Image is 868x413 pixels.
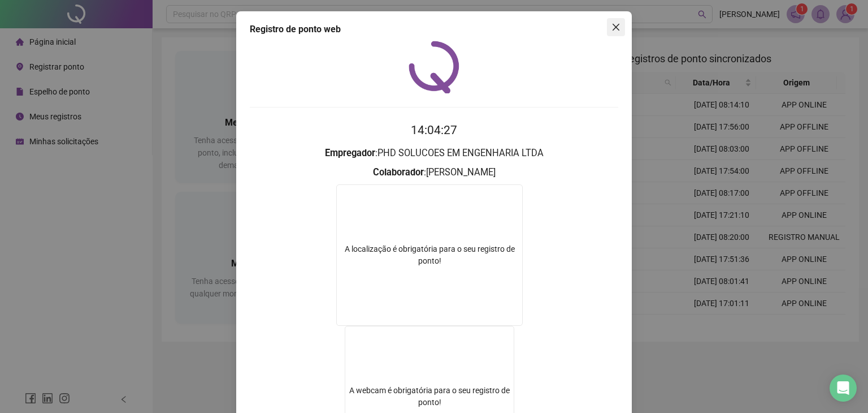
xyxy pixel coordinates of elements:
[607,18,625,36] button: Close
[250,146,618,161] h3: : PHD SOLUCOES EM ENGENHARIA LTDA
[250,165,618,180] h3: : [PERSON_NAME]
[337,243,522,267] div: A localização é obrigatória para o seu registro de ponto!
[373,167,424,178] strong: Colaborador
[611,23,620,32] span: close
[325,148,375,158] strong: Empregador
[409,41,459,93] img: QRPoint
[830,375,857,402] div: Open Intercom Messenger
[411,123,457,137] time: 14:04:27
[250,23,618,36] div: Registro de ponto web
